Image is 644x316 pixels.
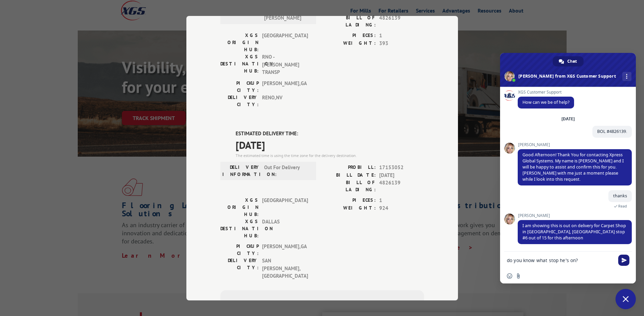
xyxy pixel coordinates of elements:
span: Out For Delivery [264,164,310,178]
label: PICKUP CITY: [220,79,259,94]
span: 4826139 [379,14,424,28]
span: 17153052 [379,164,424,172]
span: [PERSON_NAME] , GA [262,243,308,257]
label: DELIVERY CITY: [220,257,259,280]
span: Send a file [516,273,521,279]
div: Subscribe to alerts [228,298,416,308]
span: 924 [379,204,424,212]
a: Chat [553,56,584,66]
label: PROBILL: [322,164,376,172]
label: XGS DESTINATION HUB: [220,53,259,76]
div: The estimated time is using the time zone for the delivery destination. [236,153,424,159]
span: DALLAS [262,218,308,239]
label: XGS ORIGIN HUB: [220,197,259,218]
span: 4826139 [379,179,424,193]
span: [PERSON_NAME] [518,142,632,147]
label: PIECES: [322,32,376,40]
span: 393 [379,39,424,47]
label: BILL OF LADING: [322,179,376,193]
label: ESTIMATED DELIVERY TIME: [236,130,424,137]
label: BILL OF LADING: [322,14,376,28]
span: [PERSON_NAME] , GA [262,79,308,94]
span: Send [618,255,629,266]
textarea: Compose your message... [507,252,615,269]
label: XGS ORIGIN HUB: [220,32,259,53]
span: XGS Customer Support [518,90,574,95]
span: 1 [379,197,424,204]
label: WEIGHT: [322,204,376,212]
span: [PERSON_NAME] [518,213,632,218]
label: DELIVERY CITY: [220,94,259,108]
span: Read [618,204,627,209]
span: BOL #4826139. [597,129,627,134]
span: I am showing this is out on delivery for Carpet Shop in [GEOGRAPHIC_DATA], [GEOGRAPHIC_DATA] stop... [522,223,626,241]
span: 1 [379,32,424,40]
div: [DATE] [562,117,575,121]
span: [GEOGRAPHIC_DATA] [262,32,308,53]
label: BILL DATE: [322,171,376,179]
span: SAN [PERSON_NAME] , [GEOGRAPHIC_DATA] [262,257,308,280]
span: Good Afternoon! Thank You for contacting Xpress Global Systems. My name is [PERSON_NAME] and I wi... [522,152,624,182]
label: XGS DESTINATION HUB: [220,218,259,239]
span: thanks [613,193,627,199]
span: [DATE] [379,171,424,179]
label: PIECES: [322,197,376,204]
span: RNO - [PERSON_NAME] TRANSP [262,53,308,76]
a: Close chat [615,289,636,309]
span: How can we be of help? [522,99,569,105]
span: [GEOGRAPHIC_DATA] [262,197,308,218]
label: PICKUP CITY: [220,243,259,257]
label: DELIVERY INFORMATION: [222,164,261,178]
span: Insert an emoji [507,273,512,279]
label: WEIGHT: [322,39,376,47]
span: RENO , NV [262,94,308,108]
span: Chat [567,56,577,66]
span: [DATE] [236,137,424,153]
